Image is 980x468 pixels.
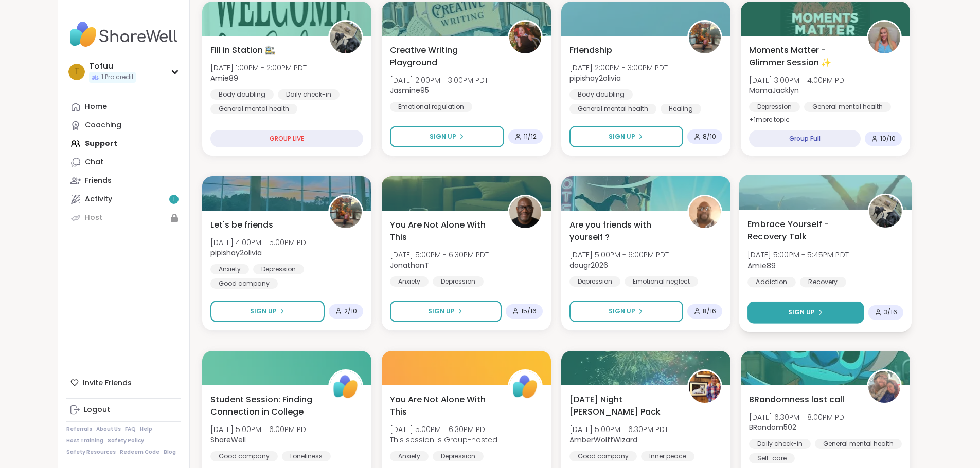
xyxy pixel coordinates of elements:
span: [DATE] 5:00PM - 6:30PM PDT [569,424,668,435]
img: JonathanT [509,196,541,228]
span: [DATE] 2:00PM - 3:00PM PDT [569,63,668,73]
span: [DATE] 2:00PM - 3:00PM PDT [390,75,488,85]
span: Student Session: Finding Connection in College [210,394,317,418]
b: BRandom502 [749,422,796,433]
button: Sign Up [210,301,325,322]
span: BRandomness last call [749,394,844,406]
span: 10 / 10 [880,135,896,143]
span: [DATE] 6:30PM - 8:00PM PDT [749,412,848,422]
div: GROUP LIVE [210,130,363,147]
span: 2 / 10 [344,307,357,315]
div: Invite Friends [66,373,181,392]
img: AmberWolffWizard [689,371,721,403]
span: Sign Up [788,308,815,317]
span: You Are Not Alone With This [390,394,496,418]
span: This session is Group-hosted [390,435,497,445]
button: Sign Up [569,301,683,322]
div: Activity [85,194,112,204]
img: Amie89 [869,195,901,228]
div: Coaching [85,120,121,130]
span: 1 Pro credit [101,73,134,82]
span: 15 / 16 [521,307,537,315]
span: 11 / 12 [524,133,537,141]
button: Sign Up [390,301,502,322]
span: [DATE] 5:00PM - 5:45PM PDT [747,250,849,260]
span: Moments Matter - Glimmer Session ✨ [749,44,856,69]
span: Creative Writing Playground [390,44,496,69]
div: Anxiety [390,451,429,461]
b: JonathanT [390,260,429,270]
img: pipishay2olivia [689,22,721,53]
span: [DATE] 5:00PM - 6:00PM PDT [210,424,310,435]
a: Activity1 [66,190,181,209]
b: MamaJacklyn [749,85,799,96]
span: Friendship [569,44,612,57]
a: Blog [164,448,176,456]
div: Tofuu [89,61,136,72]
b: AmberWolffWizard [569,435,637,445]
span: Embrace Yourself - Recovery Talk [747,218,856,243]
div: Depression [433,451,484,461]
div: Good company [569,451,637,461]
button: Sign Up [569,126,683,147]
img: MamaJacklyn [868,22,900,53]
div: Emotional neglect [625,276,698,287]
b: Amie89 [210,73,238,83]
span: Are you friends with yourself ? [569,219,676,244]
span: [DATE] Night [PERSON_NAME] Pack [569,394,676,418]
a: Redeem Code [120,448,159,456]
span: T [74,65,79,79]
div: Good company [210,451,278,461]
div: Logout [84,405,110,415]
div: Host [85,213,102,223]
span: Sign Up [609,307,635,316]
div: Chat [85,157,103,167]
b: ShareWell [210,435,246,445]
div: Depression [569,276,620,287]
div: General mental health [815,439,902,449]
img: ShareWell [330,371,362,403]
a: About Us [96,426,121,433]
span: Sign Up [428,307,455,316]
img: dougr2026 [689,196,721,228]
div: Loneliness [282,451,331,461]
span: [DATE] 1:00PM - 2:00PM PDT [210,63,307,73]
b: pipishay2olivia [569,73,621,83]
a: Friends [66,172,181,190]
a: Help [140,426,152,433]
span: 8 / 10 [703,133,716,141]
div: General mental health [804,102,891,112]
div: Anxiety [210,264,249,274]
span: [DATE] 5:00PM - 6:30PM PDT [390,424,497,435]
a: Host Training [66,437,103,444]
a: Home [66,98,181,116]
span: Let's be friends [210,219,273,231]
span: Sign Up [609,132,635,141]
a: Host [66,209,181,227]
span: Fill in Station 🚉 [210,44,275,57]
span: 8 / 16 [703,307,716,315]
span: You Are Not Alone With This [390,219,496,244]
div: Self-care [749,453,795,463]
div: Depression [433,276,484,287]
b: dougr2026 [569,260,608,270]
span: Sign Up [250,307,277,316]
div: Depression [253,264,304,274]
b: Amie89 [747,260,776,270]
span: [DATE] 5:00PM - 6:00PM PDT [569,250,669,260]
div: General mental health [210,104,297,114]
div: General mental health [569,104,656,114]
div: Addiction [747,277,796,287]
span: [DATE] 3:00PM - 4:00PM PDT [749,75,848,85]
a: Safety Resources [66,448,116,456]
div: Healing [661,104,701,114]
a: Chat [66,153,181,172]
div: Recovery [800,277,846,287]
span: 3 / 16 [884,308,897,316]
a: Coaching [66,116,181,135]
div: Daily check-in [749,439,811,449]
img: ShareWell [509,371,541,403]
div: Anxiety [390,276,429,287]
img: BRandom502 [868,371,900,403]
a: Logout [66,401,181,419]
